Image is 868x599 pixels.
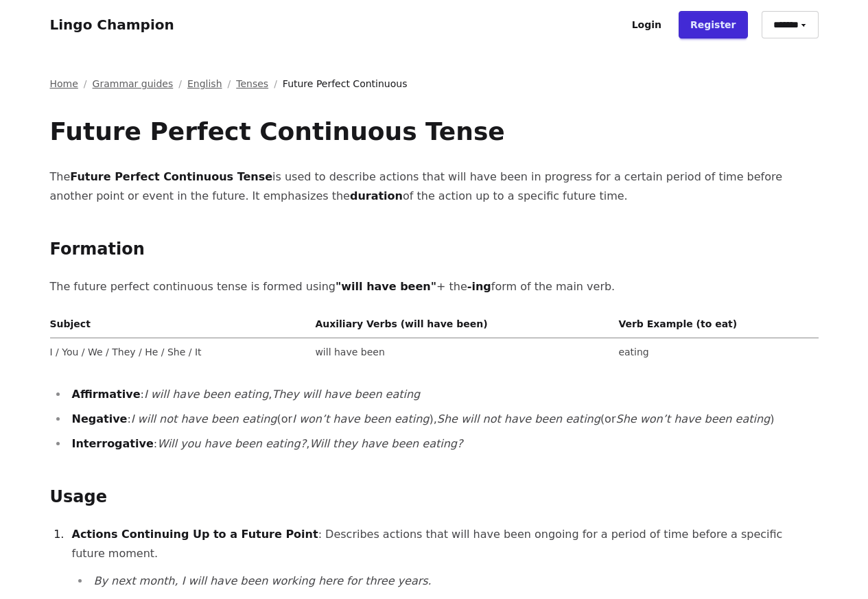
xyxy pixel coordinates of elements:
strong: Affirmative [72,388,141,401]
strong: duration [350,189,403,202]
strong: -ing [467,280,491,293]
span: / [274,77,277,91]
span: / [228,77,231,91]
a: Tenses [236,77,268,91]
a: Home [50,77,78,91]
li: : (or ), (or ) [68,410,819,429]
strong: Actions Continuing Up to a Future Point [72,528,318,541]
th: Subject [50,316,310,338]
em: She will not have been eating [437,412,600,425]
li: : Describes actions that will have been ongoing for a period of time before a specific future mom... [68,525,819,591]
em: Will you have been eating? [157,437,306,450]
em: She won’t have been eating [615,412,770,425]
em: They will have been eating [272,388,420,401]
a: Register [679,11,748,38]
em: I will not have been eating [131,412,277,425]
em: I won’t have been eating [292,412,429,425]
h1: Future Perfect Continuous Tense [50,118,819,145]
strong: Interrogative [72,437,154,450]
li: : , [68,385,819,404]
p: The is used to describe actions that will have been in progress for a certain period of time befo... [50,167,819,206]
td: I / You / We / They / He / She / It [50,338,310,366]
th: Verb Example (to eat) [613,316,818,338]
em: I will have been eating [144,388,268,401]
span: / [178,77,182,91]
em: By next month, I will have been working here for three years. [94,574,432,587]
nav: Breadcrumb [50,77,819,91]
td: eating [613,338,818,366]
h2: Formation [50,239,819,261]
a: Lingo Champion [50,16,174,33]
h2: Usage [50,486,819,508]
strong: "will have been" [336,280,436,293]
a: Grammar guides [93,77,174,91]
em: Will they have been eating? [309,437,462,450]
strong: Future Perfect Continuous Tense [70,170,272,183]
strong: Negative [72,412,128,425]
th: Auxiliary Verbs (will have been) [309,316,613,338]
li: : , [68,434,819,454]
span: Future Perfect Continuous [283,77,408,91]
p: The future perfect continuous tense is formed using + the form of the main verb. [50,277,819,296]
td: will have been [309,338,613,366]
span: / [84,77,87,91]
a: English [187,77,222,91]
a: Login [620,11,673,38]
